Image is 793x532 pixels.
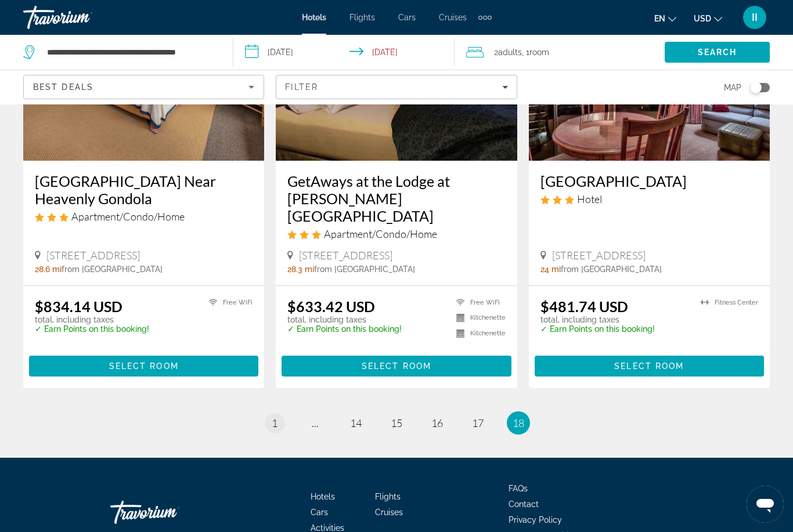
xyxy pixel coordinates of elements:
[71,210,185,223] span: Apartment/Condo/Home
[540,265,561,274] span: 24 mi
[540,315,655,324] p: total, including taxes
[299,249,392,262] span: [STREET_ADDRESS]
[362,361,431,371] span: Select Room
[35,265,62,274] span: 28.6 mi
[287,172,505,225] a: GetAways at the Lodge at [PERSON_NAME][GEOGRAPHIC_DATA]
[522,44,549,60] span: , 1
[35,298,122,315] ins: $834.14 USD
[577,193,602,205] span: Hotel
[529,48,549,57] span: Room
[287,265,314,274] span: 28.3 mi
[431,417,443,429] span: 16
[287,227,505,240] div: 3 star Apartment
[324,227,437,240] span: Apartment/Condo/Home
[282,356,511,377] button: Select Room
[62,265,163,274] span: from [GEOGRAPHIC_DATA]
[752,12,758,23] span: II
[540,193,758,205] div: 3 star Hotel
[694,10,722,27] button: Change currency
[33,80,254,94] mat-select: Sort by
[455,35,665,70] button: Travelers: 2 adults, 0 children
[552,249,646,262] span: [STREET_ADDRESS]
[46,249,140,262] span: [STREET_ADDRESS]
[654,14,665,23] span: en
[285,82,318,92] span: Filter
[694,14,711,23] span: USD
[398,13,416,22] a: Cars
[494,44,522,60] span: 2
[287,298,375,315] ins: $633.42 USD
[314,265,415,274] span: from [GEOGRAPHIC_DATA]
[110,495,226,530] a: Go Home
[614,361,684,371] span: Select Room
[272,417,277,429] span: 1
[513,417,524,429] span: 18
[35,324,149,334] p: ✓ Earn Points on this booking!
[276,75,517,99] button: Filters
[282,358,511,371] a: Select Room
[350,417,362,429] span: 14
[287,324,402,334] p: ✓ Earn Points on this booking!
[312,417,319,429] span: ...
[35,315,149,324] p: total, including taxes
[740,5,770,30] button: User Menu
[654,10,676,27] button: Change language
[46,44,215,61] input: Search hotel destination
[349,13,375,22] a: Flights
[540,172,758,190] a: [GEOGRAPHIC_DATA]
[509,500,539,509] a: Contact
[23,2,139,32] a: Travorium
[747,486,784,523] iframe: Кнопка запуска окна обмена сообщениями
[540,324,655,334] p: ✓ Earn Points on this booking!
[698,48,737,57] span: Search
[109,361,179,371] span: Select Room
[23,411,770,435] nav: Pagination
[665,42,770,63] button: Search
[233,35,455,70] button: Select check in and out date
[509,515,562,524] a: Privacy Policy
[29,356,258,377] button: Select Room
[287,315,402,324] p: total, including taxes
[450,328,506,338] li: Kitchenette
[35,172,253,207] a: [GEOGRAPHIC_DATA] Near Heavenly Gondola
[472,417,484,429] span: 17
[375,508,403,517] a: Cruises
[695,298,758,307] li: Fitness Center
[561,265,662,274] span: from [GEOGRAPHIC_DATA]
[509,484,528,493] a: FAQs
[535,358,764,371] a: Select Room
[375,492,401,501] a: Flights
[203,298,253,307] li: Free WiFi
[540,298,628,315] ins: $481.74 USD
[450,298,506,307] li: Free WiFi
[450,313,506,323] li: Kitchenette
[535,356,764,377] button: Select Room
[498,48,522,57] span: Adults
[35,210,253,223] div: 3 star Apartment
[741,82,770,93] button: Toggle map
[311,492,335,501] a: Hotels
[302,13,326,22] a: Hotels
[724,79,741,96] span: Map
[33,82,93,92] span: Best Deals
[311,508,328,517] a: Cars
[29,358,258,371] a: Select Room
[478,8,492,27] button: Extra navigation items
[439,13,467,22] a: Cruises
[391,417,402,429] span: 15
